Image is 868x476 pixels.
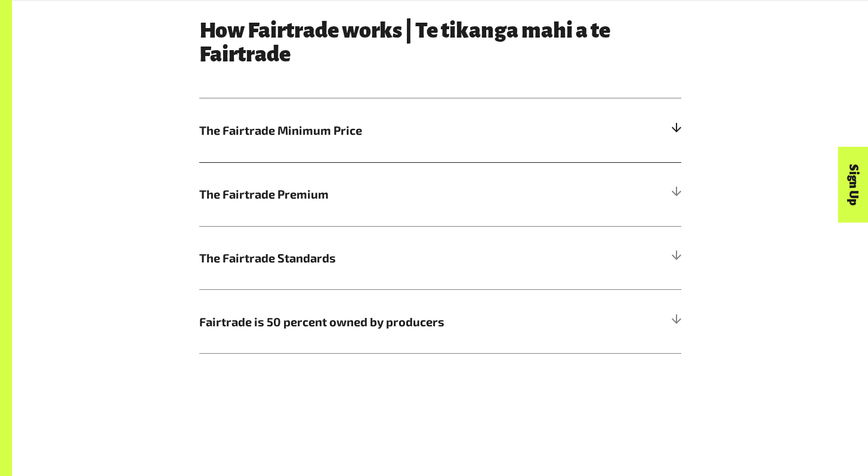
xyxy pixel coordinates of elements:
span: The Fairtrade Premium [199,185,561,203]
h3: How Fairtrade works | Te tikanga mahi a te Fairtrade [199,18,681,66]
span: The Fairtrade Standards [199,249,561,267]
span: The Fairtrade Minimum Price [199,121,561,139]
span: Fairtrade is 50 percent owned by producers [199,313,561,330]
